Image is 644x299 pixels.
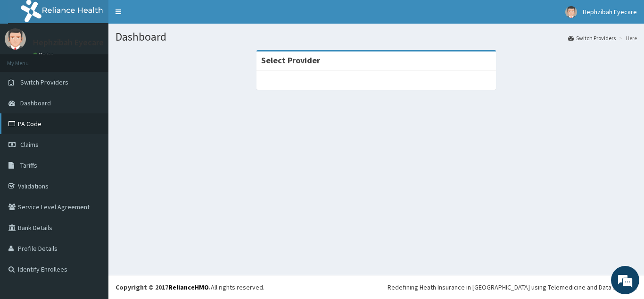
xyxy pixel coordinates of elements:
img: User Image [565,6,577,18]
img: User Image [5,28,26,50]
span: Tariffs [20,161,37,170]
span: Switch Providers [20,78,68,86]
a: RelianceHMO [168,283,209,291]
textarea: Type your message and hit 'Enter' [5,199,180,232]
a: Online [33,51,56,58]
p: Hephzibah Eyecare [33,38,104,47]
span: Hephzibah Eyecare [583,8,637,16]
li: Here [617,34,637,42]
img: d_794563401_company_1708531726252_794563401 [17,47,38,71]
span: We're online! [55,89,130,185]
span: Dashboard [20,99,51,107]
div: Chat with us now [49,53,158,65]
div: Minimize live chat window [155,5,177,27]
footer: All rights reserved. [108,275,644,299]
span: Claims [20,140,39,149]
strong: Copyright © 2017 . [116,283,211,291]
div: Redefining Heath Insurance in [GEOGRAPHIC_DATA] using Telemedicine and Data Science! [388,282,637,292]
a: Switch Providers [568,34,616,42]
h1: Dashboard [116,31,637,43]
strong: Select Provider [261,55,320,66]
